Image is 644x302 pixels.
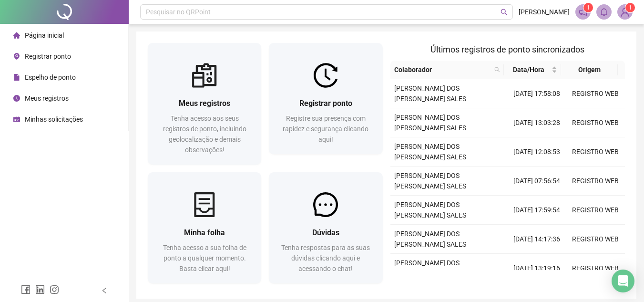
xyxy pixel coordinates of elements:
[13,95,20,102] span: clock-circle
[566,137,625,167] td: REGISTRO WEB
[25,52,71,60] span: Registrar ponto
[13,74,20,81] span: file
[508,254,566,283] td: [DATE] 13:19:16
[25,115,83,123] span: Minhas solicitações
[508,196,566,225] td: [DATE] 17:59:54
[561,61,618,79] th: Origem
[566,196,625,225] td: REGISTRO WEB
[101,287,108,294] span: left
[618,5,632,19] img: 91060
[148,172,261,283] a: Minha folhaTenha acesso a sua folha de ponto a qualquer momento. Basta clicar aqui!
[283,115,368,143] span: Registre sua presença com rapidez e segurança clicando aqui!
[394,114,466,132] span: [PERSON_NAME] DOS [PERSON_NAME] SALES
[492,62,502,77] span: search
[508,225,566,254] td: [DATE] 14:17:36
[508,64,549,75] span: Data/Hora
[508,108,566,137] td: [DATE] 13:03:28
[21,285,31,294] span: facebook
[566,254,625,283] td: REGISTRO WEB
[587,4,590,11] span: 1
[13,116,20,123] span: schedule
[184,228,225,237] span: Minha folha
[25,73,76,81] span: Espelho de ponto
[281,244,370,272] span: Tenha respostas para as suas dúvidas clicando aqui e acessando o chat!
[394,230,466,248] span: [PERSON_NAME] DOS [PERSON_NAME] SALES
[269,43,382,154] a: Registrar pontoRegistre sua presença com rapidez e segurança clicando aqui!
[394,64,491,75] span: Colaborador
[163,115,246,154] span: Tenha acesso aos seus registros de ponto, incluindo geolocalização e demais observações!
[13,32,20,39] span: home
[566,108,625,137] td: REGISTRO WEB
[566,167,625,196] td: REGISTRO WEB
[25,31,64,39] span: Página inicial
[179,99,230,108] span: Meus registros
[504,61,561,79] th: Data/Hora
[501,9,508,16] span: search
[508,79,566,108] td: [DATE] 17:58:08
[583,3,593,12] sup: 1
[163,244,246,272] span: Tenha acesso a sua folha de ponto a qualquer momento. Basta clicar aqui!
[394,84,466,103] span: [PERSON_NAME] DOS [PERSON_NAME] SALES
[508,137,566,167] td: [DATE] 12:08:53
[629,4,632,11] span: 1
[269,172,382,283] a: DúvidasTenha respostas para as suas dúvidas clicando aqui e acessando o chat!
[625,3,635,12] sup: Atualize o seu contato no menu Meus Dados
[35,285,45,294] span: linkedin
[148,43,261,165] a: Meus registrosTenha acesso aos seus registros de ponto, incluindo geolocalização e demais observa...
[394,201,466,219] span: [PERSON_NAME] DOS [PERSON_NAME] SALES
[50,285,59,294] span: instagram
[519,7,570,17] span: [PERSON_NAME]
[612,270,634,292] div: Open Intercom Messenger
[394,259,466,277] span: [PERSON_NAME] DOS [PERSON_NAME] SALES
[299,99,352,108] span: Registrar ponto
[566,225,625,254] td: REGISTRO WEB
[13,53,20,60] span: environment
[579,8,587,16] span: notification
[494,67,500,73] span: search
[312,228,339,237] span: Dúvidas
[430,44,584,54] span: Últimos registros de ponto sincronizados
[508,167,566,196] td: [DATE] 07:56:54
[25,94,69,102] span: Meus registros
[394,172,466,190] span: [PERSON_NAME] DOS [PERSON_NAME] SALES
[566,79,625,108] td: REGISTRO WEB
[394,143,466,161] span: [PERSON_NAME] DOS [PERSON_NAME] SALES
[600,8,608,16] span: bell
